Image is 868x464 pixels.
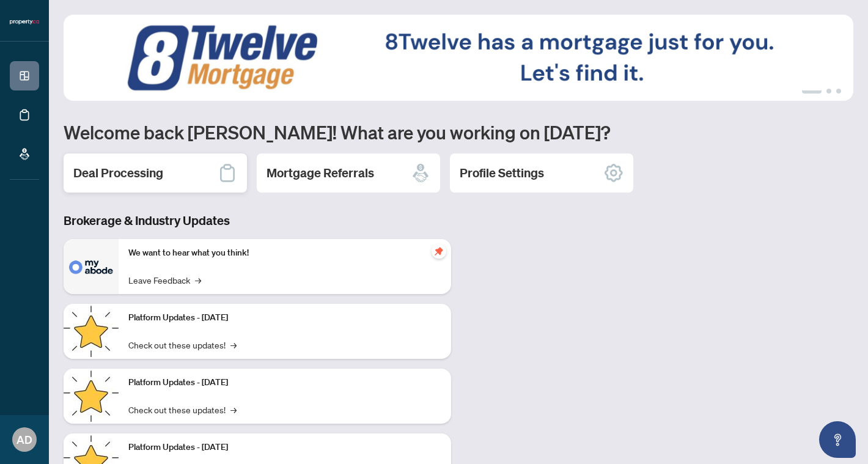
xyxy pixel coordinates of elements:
span: pushpin [432,244,446,259]
button: Open asap [819,421,856,458]
h1: Welcome back [PERSON_NAME]! What are you working on [DATE]? [64,120,853,144]
img: logo [10,18,39,26]
img: Platform Updates - July 21, 2025 [64,304,119,359]
h2: Profile Settings [460,164,544,182]
a: Check out these updates!→ [128,338,237,352]
span: AD [17,431,32,448]
h3: Brokerage & Industry Updates [64,212,451,229]
span: → [230,338,237,352]
button: 1 [802,89,822,94]
p: Platform Updates - [DATE] [128,441,441,454]
p: We want to hear what you think! [128,246,441,260]
a: Check out these updates!→ [128,403,237,416]
a: Leave Feedback→ [128,273,201,287]
h2: Mortgage Referrals [267,164,374,182]
img: Platform Updates - July 8, 2025 [64,369,119,424]
span: → [195,273,201,287]
p: Platform Updates - [DATE] [128,311,441,325]
button: 2 [826,89,831,94]
button: 3 [836,89,841,94]
span: → [230,403,237,416]
img: Slide 0 [64,15,853,101]
p: Platform Updates - [DATE] [128,376,441,389]
img: We want to hear what you think! [64,239,119,294]
h2: Deal Processing [73,164,163,182]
